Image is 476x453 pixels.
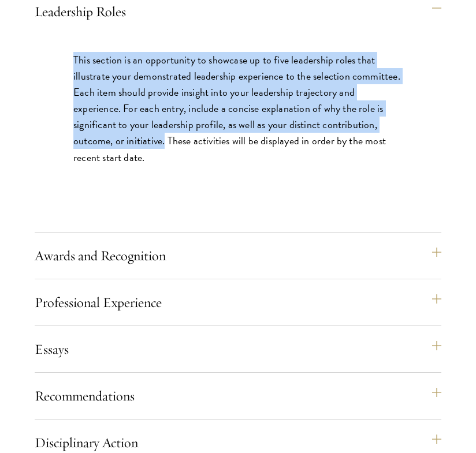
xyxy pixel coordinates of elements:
[35,242,441,269] button: Awards and Recognition
[35,289,441,316] button: Professional Experience
[35,335,441,363] button: Essays
[35,382,441,410] button: Recommendations
[73,52,403,166] p: This section is an opportunity to showcase up to five leadership roles that illustrate your demon...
